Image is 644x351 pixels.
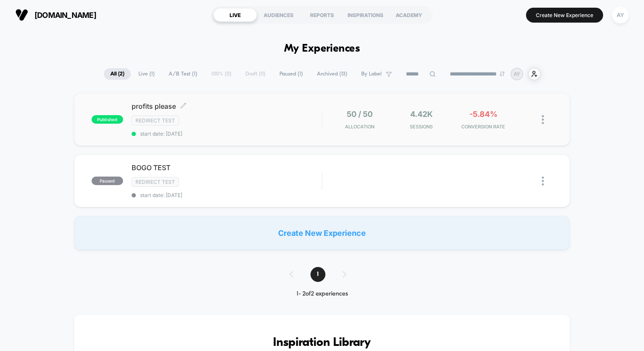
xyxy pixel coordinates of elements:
[92,115,123,124] span: published
[361,71,382,77] span: By Label
[347,110,373,119] span: 50 / 50
[104,68,131,80] span: All ( 2 )
[92,177,123,185] span: paused
[132,68,161,80] span: Live ( 1 )
[469,110,497,119] span: -5.84%
[310,267,325,282] span: 1
[410,110,433,119] span: 4.42k
[454,124,512,130] span: CONVERSION RATE
[609,6,631,24] button: AY
[310,68,354,80] span: Archived ( 13 )
[344,8,387,22] div: INSPIRATIONS
[15,9,28,21] img: Visually logo
[162,68,204,80] span: A/B Test ( 1 )
[132,116,179,125] span: Redirect Test
[542,115,544,124] img: close
[500,71,505,76] img: end
[345,124,374,130] span: Allocation
[132,177,179,187] span: Redirect Test
[100,336,544,350] h3: Inspiration Library
[514,71,520,77] p: AY
[132,102,322,110] span: profits please
[281,290,363,298] div: 1 - 2 of 2 experiences
[13,8,99,22] button: [DOMAIN_NAME]
[132,131,322,137] span: start date: [DATE]
[213,8,257,22] div: LIVE
[273,68,309,80] span: Paused ( 1 )
[34,11,96,20] span: [DOMAIN_NAME]
[612,7,629,23] div: AY
[74,216,570,250] div: Create New Experience
[300,8,344,22] div: REPORTS
[393,124,450,130] span: Sessions
[387,8,431,22] div: ACADEMY
[132,163,322,172] span: BOGO TEST
[542,177,544,186] img: close
[257,8,300,22] div: AUDIENCES
[284,43,360,55] h1: My Experiences
[526,8,603,23] button: Create New Experience
[132,192,322,198] span: start date: [DATE]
